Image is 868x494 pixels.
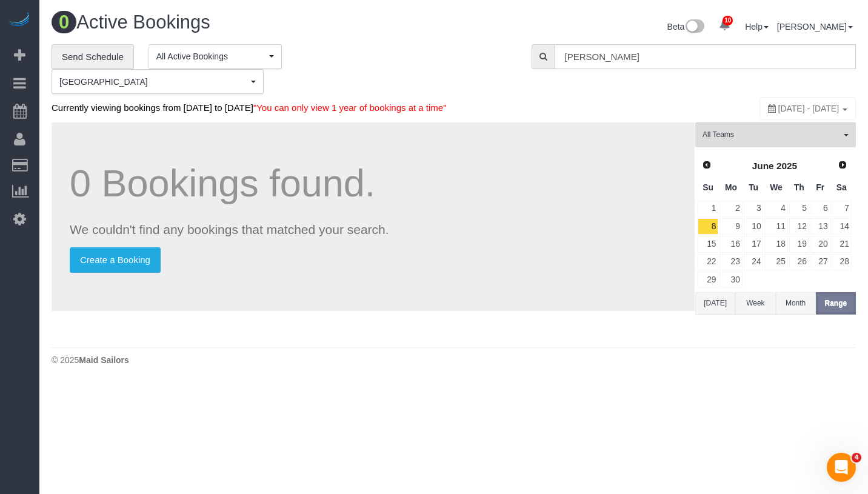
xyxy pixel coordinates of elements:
[832,236,852,252] a: 21
[764,254,787,270] a: 25
[698,218,718,235] a: 8
[695,122,856,141] ol: All Teams
[770,182,783,192] span: Wednesday
[70,162,676,204] h1: 0 Bookings found.
[59,76,248,88] span: [GEOGRAPHIC_DATA]
[749,182,758,192] span: Tuesday
[816,182,824,192] span: Friday
[70,221,676,238] p: We couldn't find any bookings that matched your search.
[52,69,264,94] ol: Manhattan
[667,22,705,32] a: Beta
[832,201,852,217] a: 7
[52,69,264,94] button: [GEOGRAPHIC_DATA]
[810,254,830,270] a: 27
[764,236,787,252] a: 18
[70,247,161,273] a: Create a Booking
[764,201,787,217] a: 4
[789,218,809,235] a: 12
[52,44,134,70] a: Send Schedule
[156,50,266,62] span: All Active Bookings
[52,102,447,113] span: Currently viewing bookings from [DATE] to [DATE]
[698,254,718,270] a: 22
[52,12,445,33] h1: Active Bookings
[764,218,787,235] a: 11
[776,161,797,171] span: 2025
[698,157,715,174] a: Prev
[698,272,718,288] a: 29
[816,292,856,315] button: Range
[684,19,704,35] img: New interface
[149,44,282,69] button: All Active Bookings
[719,236,742,252] a: 16
[719,201,742,217] a: 2
[52,11,76,33] span: 0
[832,218,852,235] a: 14
[810,218,830,235] a: 13
[834,157,851,174] a: Next
[713,12,736,39] a: 10
[744,218,764,235] a: 10
[723,16,733,25] span: 10
[838,160,847,170] span: Next
[789,254,809,270] a: 26
[555,44,856,69] input: Enter the first 3 letters of the name to search
[778,104,840,113] span: [DATE] - [DATE]
[852,453,861,462] span: 4
[719,254,742,270] a: 23
[745,22,769,32] a: Help
[52,354,856,366] div: © 2025
[253,102,447,113] span: "You can only view 1 year of bookings at a time"
[810,236,830,252] a: 20
[744,236,764,252] a: 17
[725,182,737,192] span: Monday
[719,272,742,288] a: 30
[719,218,742,235] a: 9
[703,182,713,192] span: Sunday
[752,161,774,171] span: June
[695,292,735,315] button: [DATE]
[832,254,852,270] a: 28
[744,201,764,217] a: 3
[777,22,853,32] a: [PERSON_NAME]
[703,130,841,140] span: All Teams
[702,160,712,170] span: Prev
[789,201,809,217] a: 5
[760,97,856,120] div: You can only view 1 year of bookings
[810,201,830,217] a: 6
[776,292,816,315] button: Month
[698,236,718,252] a: 15
[7,12,32,29] img: Automaid Logo
[744,254,764,270] a: 24
[794,182,804,192] span: Thursday
[836,182,847,192] span: Saturday
[698,201,718,217] a: 1
[827,453,856,482] iframe: Intercom live chat
[735,292,775,315] button: Week
[79,355,129,365] strong: Maid Sailors
[695,122,856,147] button: All Teams
[789,236,809,252] a: 19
